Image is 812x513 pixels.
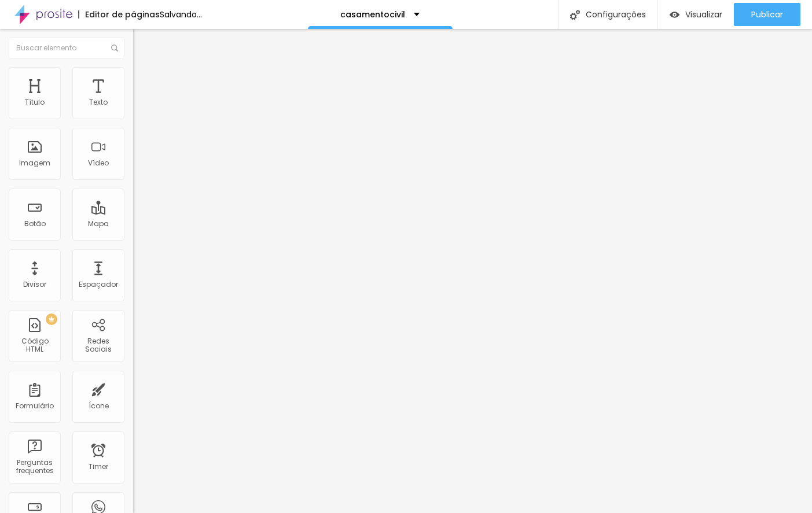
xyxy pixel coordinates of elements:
[340,10,405,19] p: casamentocivil
[12,337,57,354] div: Código HTML
[111,45,118,51] img: Icone
[751,10,783,19] span: Publicar
[658,3,734,26] button: Visualizar
[78,10,160,19] div: Editor de páginas
[12,459,57,475] div: Perguntas frequentes
[685,10,722,19] span: Visualizar
[23,281,46,289] div: Divisor
[133,29,812,513] iframe: Editor
[89,98,108,106] div: Texto
[16,402,54,410] div: Formulário
[88,159,109,167] div: Vídeo
[9,38,124,58] input: Buscar elemento
[75,337,121,354] div: Redes Sociais
[19,159,50,167] div: Imagem
[670,10,679,20] img: view-1.svg
[89,463,108,471] div: Timer
[25,98,45,106] div: Título
[734,3,800,26] button: Publicar
[570,10,580,20] img: Icone
[160,10,202,19] div: Salvando...
[88,220,109,228] div: Mapa
[89,402,109,410] div: Ícone
[24,220,46,228] div: Botão
[79,281,118,289] div: Espaçador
